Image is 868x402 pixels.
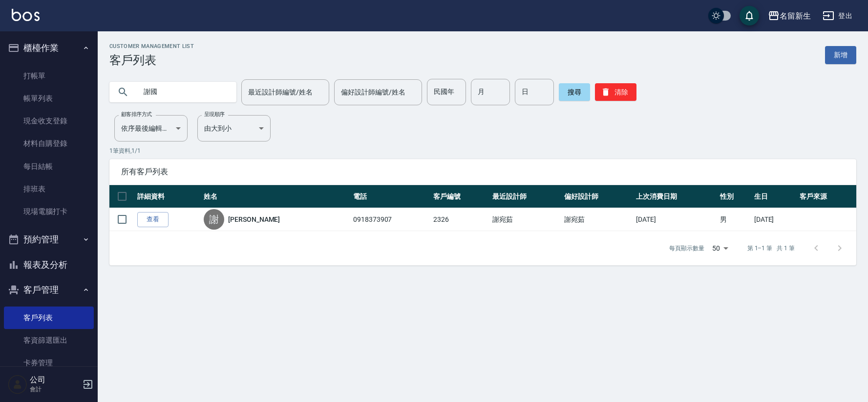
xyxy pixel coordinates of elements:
[562,208,634,231] td: 謝宛茹
[137,212,169,227] a: 查看
[12,9,40,21] img: Logo
[595,83,636,101] button: 清除
[4,352,94,374] a: 卡券管理
[121,111,152,118] label: 顧客排序方式
[109,43,194,49] h2: Customer Management List
[4,35,94,61] button: 櫃檯作業
[109,146,856,155] p: 1 筆資料, 1 / 1
[490,208,562,231] td: 謝宛茹
[137,79,229,105] input: 搜尋關鍵字
[431,208,490,231] td: 2326
[4,227,94,252] button: 預約管理
[204,111,225,118] label: 呈現順序
[740,6,759,25] button: save
[4,65,94,87] a: 打帳單
[797,185,856,208] th: 客戶來源
[8,375,27,394] img: Person
[708,235,732,261] div: 50
[780,10,811,22] div: 名留新生
[490,185,562,208] th: 最近設計師
[351,208,431,231] td: 0918373907
[4,277,94,303] button: 客戶管理
[197,115,271,142] div: 由大到小
[4,87,94,110] a: 帳單列表
[4,110,94,132] a: 現金收支登錄
[109,53,194,67] h3: 客戶列表
[4,200,94,223] a: 現場電腦打卡
[819,7,856,25] button: 登出
[121,167,845,177] span: 所有客戶列表
[135,185,201,208] th: 詳細資料
[4,329,94,352] a: 客資篩選匯出
[431,185,490,208] th: 客戶編號
[825,46,856,64] a: 新增
[634,208,718,231] td: [DATE]
[669,244,704,253] p: 每頁顯示數量
[4,252,94,278] button: 報表及分析
[351,185,431,208] th: 電話
[30,385,80,394] p: 會計
[114,115,188,142] div: 依序最後編輯時間
[201,185,351,208] th: 姓名
[228,214,280,224] a: [PERSON_NAME]
[4,155,94,178] a: 每日結帳
[747,244,795,253] p: 第 1–1 筆 共 1 筆
[4,307,94,329] a: 客戶列表
[4,132,94,155] a: 材料自購登錄
[718,185,752,208] th: 性別
[764,6,815,26] button: 名留新生
[634,185,718,208] th: 上次消費日期
[30,375,80,385] h5: 公司
[204,209,224,230] div: 謝
[562,185,634,208] th: 偏好設計師
[752,185,797,208] th: 生日
[4,178,94,200] a: 排班表
[752,208,797,231] td: [DATE]
[559,83,590,101] button: 搜尋
[718,208,752,231] td: 男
